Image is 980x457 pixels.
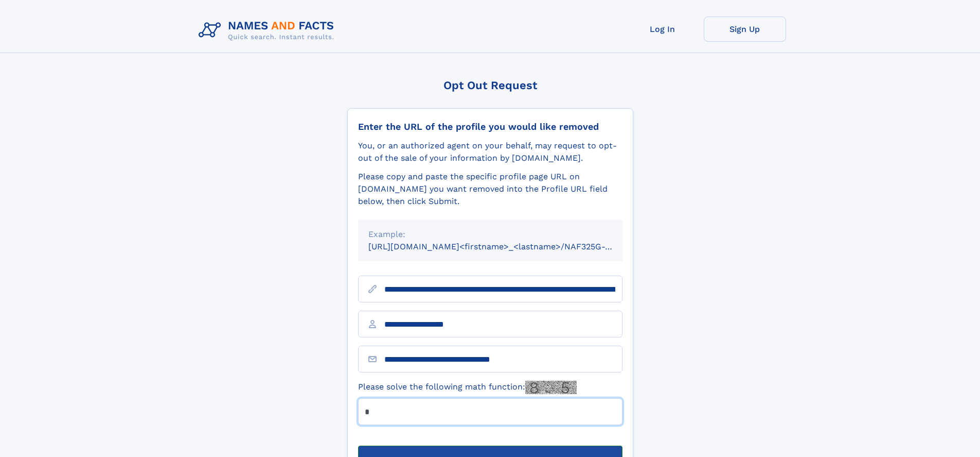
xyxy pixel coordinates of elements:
[358,121,622,132] div: Enter the URL of the profile you would like removed
[704,16,786,42] a: Sign Up
[358,381,577,394] label: Please solve the following math function:
[368,242,642,251] small: [URL][DOMAIN_NAME]<firstname>_<lastname>/NAF325G-xxxxxxxx
[358,140,622,164] div: You, or an authorized agent on your behalf, may request to opt-out of the sale of your informatio...
[194,16,343,44] img: Logo Names and Facts
[621,16,704,42] a: Log In
[347,79,633,92] div: Opt Out Request
[358,171,622,208] div: Please copy and paste the specific profile page URL on [DOMAIN_NAME] you want removed into the Pr...
[368,228,612,241] div: Example:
